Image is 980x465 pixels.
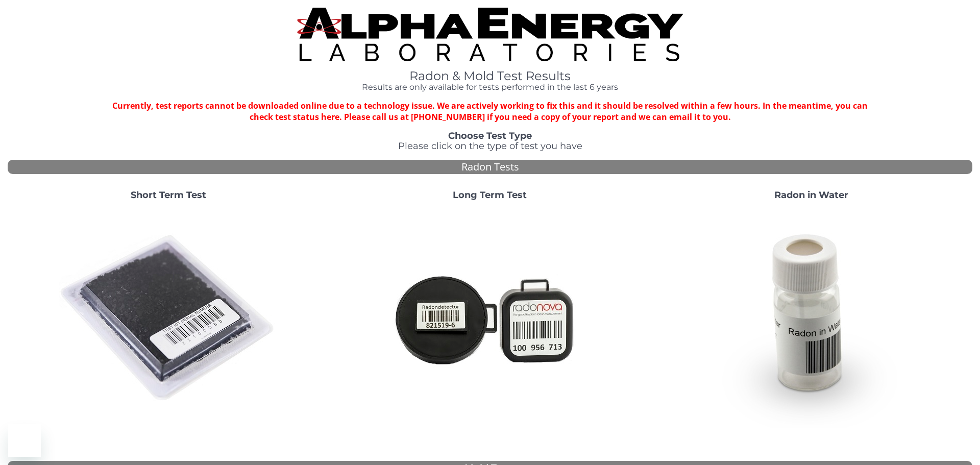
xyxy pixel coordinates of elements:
h1: Radon & Mold Test Results [297,69,683,83]
img: RadoninWater.jpg [702,209,921,428]
span: Please click on the type of test you have [398,140,582,152]
img: Radtrak2vsRadtrak3.jpg [380,209,600,428]
div: Radon Tests [8,160,972,175]
img: ShortTerm.jpg [59,209,278,428]
img: TightCrop.jpg [297,8,683,61]
h4: Results are only available for tests performed in the last 6 years [297,83,683,92]
strong: Short Term Test [131,189,206,201]
iframe: Button to launch messaging window [8,424,41,457]
strong: Currently, test reports cannot be downloaded online due to a technology issue. We are actively wo... [112,100,868,123]
strong: Long Term Test [453,189,527,201]
strong: Choose Test Type [448,130,532,141]
strong: Radon in Water [774,189,848,201]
